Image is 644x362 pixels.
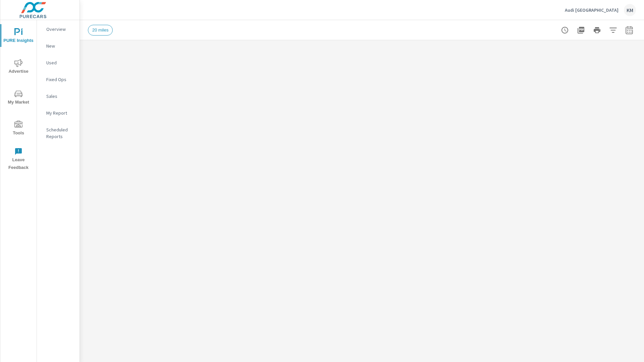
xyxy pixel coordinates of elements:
div: KM [624,4,636,16]
span: Tools [2,121,35,137]
div: Used [37,58,79,68]
p: My Report [46,110,74,116]
div: New [37,41,79,51]
div: Sales [37,91,79,101]
p: Audi [GEOGRAPHIC_DATA] [565,7,619,13]
button: Print Report [590,23,604,37]
span: Advertise [2,59,35,75]
p: Scheduled Reports [46,126,74,140]
span: Leave Feedback [2,147,35,172]
div: nav menu [0,20,37,174]
div: My Report [37,108,79,118]
button: Apply Filters [606,23,620,37]
span: PURE Insights [2,28,35,45]
button: Select Date Range [623,23,636,37]
div: Scheduled Reports [37,125,79,141]
div: Overview [37,24,79,34]
p: Sales [46,93,74,100]
span: My Market [2,90,35,106]
p: Overview [46,26,74,33]
p: Used [46,59,74,66]
button: "Export Report to PDF" [574,23,588,37]
span: 20 miles [88,27,112,33]
div: Fixed Ops [37,74,79,84]
p: New [46,43,74,49]
p: Fixed Ops [46,76,74,83]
